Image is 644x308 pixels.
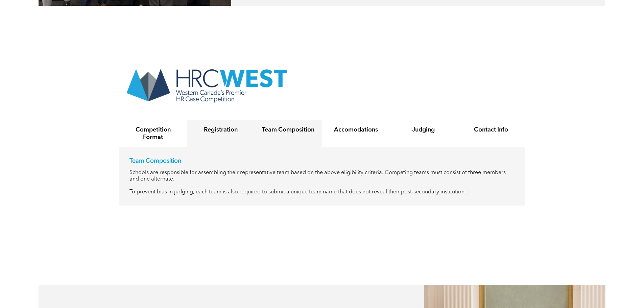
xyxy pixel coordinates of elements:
[261,126,316,134] h4: Team Composition
[396,126,451,134] h4: Judging
[129,189,515,195] p: To prevent bias in judging, each team is also required to submit a unique team name that does not...
[463,126,519,134] h4: Contact Info
[125,126,181,141] h4: Competition Format
[193,126,248,134] h4: Registration
[119,62,293,108] img: The logo for hrc west western canada 's premier hr case competition
[328,126,384,134] h4: Accomodations
[129,157,515,165] p: Team Composition
[129,170,515,183] p: Schools are responsible for assembling their representative team based on the above eligibility c...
